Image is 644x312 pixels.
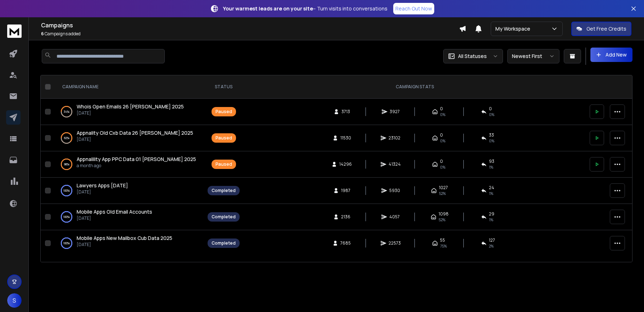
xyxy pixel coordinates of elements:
[440,132,443,138] span: 0
[77,208,152,215] span: Mobile Apps Old Email Accounts
[64,161,69,168] p: 98 %
[458,53,487,60] p: All Statuses
[586,25,626,32] p: Get Free Credits
[54,204,203,230] td: 100%Mobile Apps Old Email Accounts[DATE]
[54,75,203,99] th: CAMPAIGN NAME
[77,242,172,248] p: [DATE]
[203,75,244,99] th: STATUS
[77,208,152,215] a: Mobile Apps Old Email Accounts
[439,217,445,223] span: 52 %
[216,109,232,115] div: Paused
[54,99,203,125] td: 34%Whois Open Emails 26 [PERSON_NAME] 2025[DATE]
[489,237,495,243] span: 127
[489,164,493,170] span: 1 %
[77,235,172,242] a: Mobile Apps New Mailbox Cub Data 2025
[41,31,44,37] span: 6
[54,178,203,204] td: 100%Lawyers Apps [DATE][DATE]
[489,217,493,223] span: 1 %
[216,135,232,141] div: Paused
[340,135,351,141] span: 11530
[64,134,69,142] p: 62 %
[212,214,236,220] div: Completed
[440,237,445,243] span: 55
[440,159,443,164] span: 0
[77,103,184,110] a: Whois Open Emails 26 [PERSON_NAME] 2025
[63,213,70,220] p: 100 %
[389,188,400,193] span: 5930
[223,5,387,12] p: – Turn visits into conversations
[439,211,449,217] span: 1098
[489,159,494,164] span: 93
[7,293,22,308] button: S
[489,138,494,144] span: 0 %
[54,151,203,178] td: 98%Appnalility App PPC Data 01 [PERSON_NAME] 2025a month ago
[77,189,128,195] p: [DATE]
[41,21,459,30] h1: Campaigns
[389,135,400,141] span: 23102
[54,125,203,151] td: 62%Appnality Old Cxb Data 26 [PERSON_NAME] 2025[DATE]
[64,108,69,115] p: 34 %
[489,211,494,217] span: 29
[212,240,236,246] div: Completed
[395,5,432,12] p: Reach Out Now
[439,185,448,191] span: 1027
[244,75,585,99] th: CAMPAIGN STATS
[339,161,352,167] span: 14296
[440,112,445,117] span: 0%
[77,110,184,116] p: [DATE]
[54,230,203,257] td: 100%Mobile Apps New Mailbox Cub Data 2025[DATE]
[489,112,494,117] span: 0 %
[440,138,445,144] span: 0%
[341,188,350,193] span: 1987
[77,163,196,169] p: a month ago
[216,161,232,167] div: Paused
[440,164,445,170] span: 0%
[77,182,128,189] a: Lawyers Apps [DATE]
[389,214,400,220] span: 4057
[41,31,459,37] p: Campaigns added
[212,188,236,193] div: Completed
[7,24,22,38] img: logo
[390,109,400,115] span: 3927
[439,191,446,196] span: 52 %
[389,161,401,167] span: 41324
[489,106,492,112] span: 0
[489,132,494,138] span: 33
[223,5,313,12] strong: Your warmest leads are on your site
[440,243,447,249] span: 75 %
[77,129,193,137] a: Appnality Old Cxb Data 26 [PERSON_NAME] 2025
[389,240,401,246] span: 22573
[393,3,434,14] a: Reach Out Now
[340,240,351,246] span: 7685
[77,235,172,241] span: Mobile Apps New Mailbox Cub Data 2025
[63,240,70,247] p: 100 %
[489,243,494,249] span: 2 %
[489,185,494,191] span: 24
[77,156,196,163] a: Appnalility App PPC Data 01 [PERSON_NAME] 2025
[77,215,152,221] p: [DATE]
[507,49,559,63] button: Newest First
[77,137,193,142] p: [DATE]
[341,109,350,115] span: 3713
[590,48,632,62] button: Add New
[489,191,493,196] span: 1 %
[571,22,631,36] button: Get Free Credits
[440,106,443,112] span: 0
[63,187,70,194] p: 100 %
[341,214,350,220] span: 2136
[77,129,193,136] span: Appnality Old Cxb Data 26 [PERSON_NAME] 2025
[495,25,533,32] p: My Workspace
